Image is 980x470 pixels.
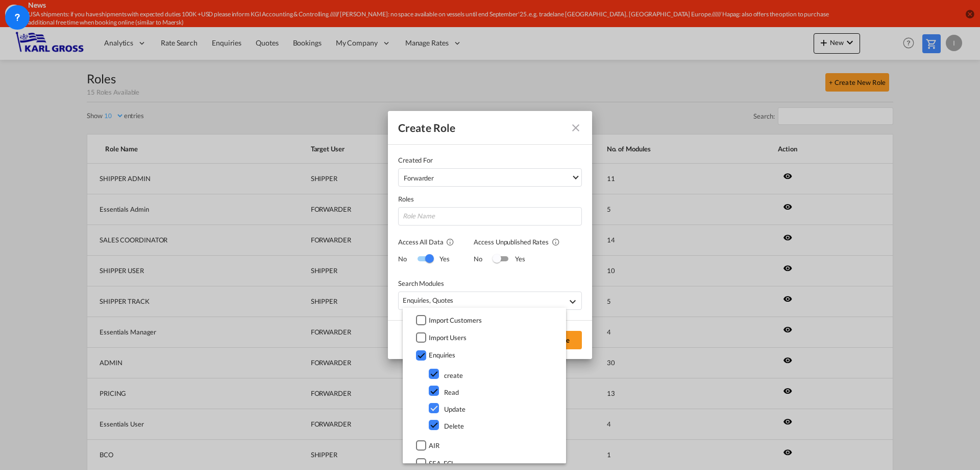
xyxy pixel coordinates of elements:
[426,333,467,350] div: Import Users
[426,316,481,333] div: Import Customers
[444,385,459,397] span: Read
[426,441,439,458] div: AIR
[444,419,463,431] span: Delete
[444,402,465,414] span: Update
[444,368,462,380] span: create
[426,350,455,368] div: Enquiries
